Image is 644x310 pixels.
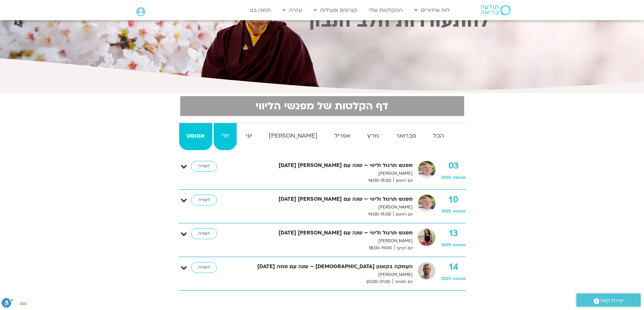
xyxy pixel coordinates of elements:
span: יום ראשון [393,211,413,218]
a: מרץ [360,123,387,150]
a: עזרה [279,4,305,17]
span: יום רביעי [394,245,413,252]
span: אוגוסט [453,276,466,281]
strong: אוגוסט [179,131,213,141]
strong: 14 [441,262,466,272]
strong: יולי [214,131,237,141]
p: [PERSON_NAME] [235,237,413,245]
strong: מפגש תרגול וליווי – שנה עם [PERSON_NAME] [DATE] [235,228,413,237]
span: 2025 [441,175,451,180]
a: לצפייה [191,262,217,273]
a: קורסים ופעילות [310,4,360,17]
span: 14:00-15:00 [366,177,393,184]
span: 14:00-15:00 [366,211,393,218]
h2: להתעוררות הלב הנבון [155,12,490,30]
p: [PERSON_NAME] [235,170,413,177]
a: הכל [425,123,452,150]
strong: 10 [441,195,466,205]
strong: מפגש תרגול וליווי – שנה עם [PERSON_NAME] [DATE] [235,161,413,170]
span: אוגוסט [453,242,466,248]
a: לצפייה [191,195,217,205]
span: יום ראשון [393,177,413,184]
strong: [PERSON_NAME] [261,131,325,141]
a: [PERSON_NAME] [261,123,325,150]
a: לוח שידורים [411,4,453,17]
a: יוני [238,123,260,150]
a: פברואר [388,123,424,150]
span: 2025 [441,208,451,214]
img: תודעה בריאה [481,5,510,15]
strong: מפגש תרגול וליווי – שנה עם [PERSON_NAME] [DATE] [235,195,413,204]
strong: יוני [238,131,260,141]
a: יצירת קשר [576,293,641,307]
span: 2025 [441,242,451,248]
strong: העמקה בקאנון [DEMOGRAPHIC_DATA] – שנה עם פמה [DATE] [235,262,413,271]
a: ההקלטות שלי [365,4,406,17]
h2: דף הקלטות של מפגשי הליווי [184,100,460,112]
span: 2025 [441,276,451,281]
strong: 03 [441,161,466,171]
span: 20:00-21:00 [364,278,392,285]
span: יצירת קשר [599,296,624,305]
strong: 13 [441,228,466,238]
a: יולי [214,123,237,150]
strong: מרץ [360,131,387,141]
a: אפריל [327,123,358,150]
span: אוגוסט [453,208,466,214]
p: [PERSON_NAME] [235,204,413,211]
a: אוגוסט [179,123,213,150]
strong: פברואר [388,131,424,141]
a: לצפייה [191,228,217,239]
strong: הכל [425,131,452,141]
p: [PERSON_NAME] [235,271,413,278]
span: אוגוסט [453,175,466,180]
span: יום חמישי [392,278,413,285]
strong: אפריל [327,131,358,141]
a: תמכו בנו [246,4,274,17]
a: לצפייה [191,161,217,172]
span: 18:00-19:00 [366,245,394,252]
